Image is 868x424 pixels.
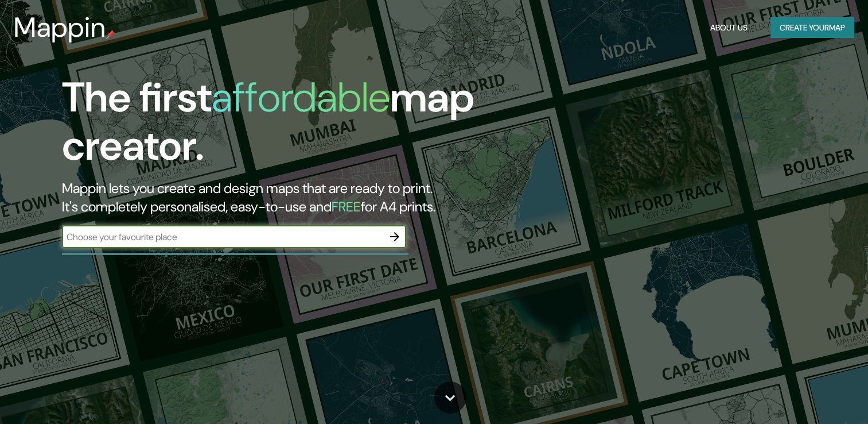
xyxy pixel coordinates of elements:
h5: FREE [332,198,361,215]
img: mappin-pin [106,30,115,39]
h1: affordable [212,71,390,124]
h2: Mappin lets you create and design maps that are ready to print. It's completely personalised, eas... [62,179,496,216]
button: Create yourmap [770,17,854,38]
h1: The first map creator. [62,74,496,179]
input: Choose your favourite place [62,230,383,244]
button: About Us [706,17,752,38]
h3: Mappin [14,11,106,44]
